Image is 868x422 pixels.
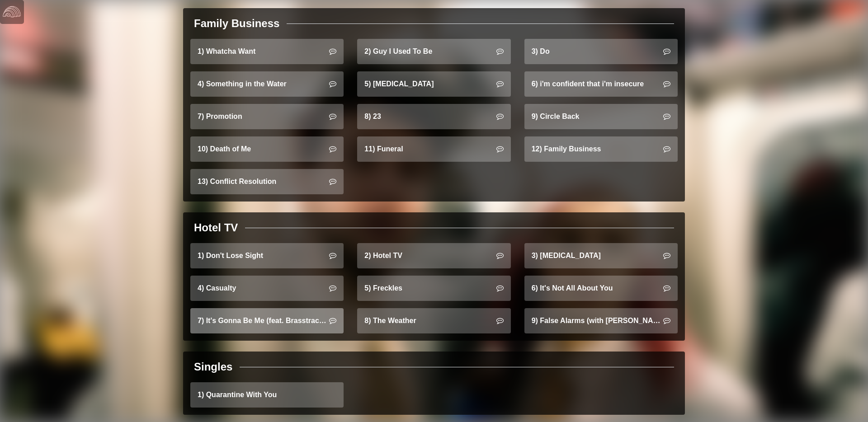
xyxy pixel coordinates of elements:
a: 2) Guy I Used To Be [357,39,510,64]
a: 8) 23 [357,104,510,129]
a: 4) Something in the Water [190,71,344,97]
a: 3) [MEDICAL_DATA] [524,243,678,268]
a: 10) Death of Me [190,136,344,162]
a: 1) Don't Lose Sight [190,243,344,268]
a: 5) Freckles [357,276,510,301]
a: 13) Conflict Resolution [190,169,344,194]
a: 7) Promotion [190,104,344,129]
a: 11) Funeral [357,136,510,162]
a: 3) Do [524,39,678,64]
a: 9) Circle Back [524,104,678,129]
div: Singles [194,359,232,375]
a: 1) Quarantine With You [190,382,344,408]
a: 5) [MEDICAL_DATA] [357,71,510,97]
a: 9) False Alarms (with [PERSON_NAME]) [524,308,678,333]
a: 1) Whatcha Want [190,39,344,64]
a: 2) Hotel TV [357,243,510,268]
img: logo-white-4c48a5e4bebecaebe01ca5a9d34031cfd3d4ef9ae749242e8c4bf12ef99f53e8.png [3,3,21,21]
a: 7) It's Gonna Be Me (feat. Brasstracks) [190,308,344,333]
a: 4) Casualty [190,276,344,301]
a: 6) i'm confident that i'm insecure [524,71,678,97]
a: 12) Family Business [524,136,678,162]
a: 8) The Weather [357,308,510,333]
div: Family Business [194,15,279,32]
a: 6) It's Not All About You [524,276,678,301]
div: Hotel TV [194,220,238,236]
